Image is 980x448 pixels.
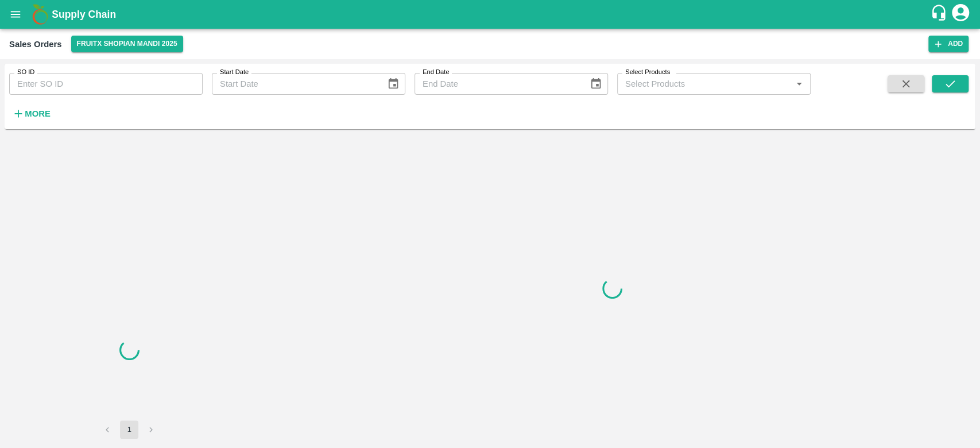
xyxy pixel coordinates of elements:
div: Sales Orders [9,37,62,52]
label: Select Products [625,68,670,77]
button: page 1 [120,420,138,439]
button: Choose date [585,73,607,95]
button: Select DC [71,36,183,52]
label: Start Date [220,68,249,77]
button: More [9,104,53,123]
div: account of current user [950,2,971,26]
div: customer-support [930,4,950,25]
nav: pagination navigation [96,420,162,439]
button: Open [792,76,807,91]
button: open drawer [2,1,29,28]
label: SO ID [17,68,34,77]
input: Start Date [212,73,378,95]
input: Enter SO ID [9,73,203,95]
strong: More [25,109,51,118]
a: Supply Chain [52,6,930,22]
input: Select Products [621,76,788,91]
img: logo [29,3,52,26]
label: End Date [423,68,449,77]
b: Supply Chain [52,9,116,20]
input: End Date [415,73,580,95]
button: Add [928,36,969,52]
button: Choose date [382,73,404,95]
